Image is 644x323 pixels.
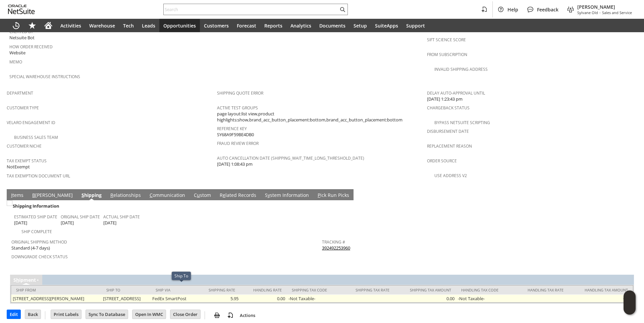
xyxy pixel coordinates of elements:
div: Ship To [174,273,188,279]
span: [DATE] [61,220,74,226]
div: Ship To [106,287,146,292]
span: e [223,192,225,198]
a: Customer Niche [7,143,42,149]
a: Replacement reason [427,143,472,149]
a: Sift Science Score [427,37,466,43]
a: Estimated Ship Date [14,214,57,220]
svg: Search [338,5,346,13]
a: Actual Ship Date [103,214,140,220]
span: Oracle Guided Learning Widget. To move around, please hold and drag [624,303,636,315]
span: Leads [142,22,155,29]
div: Shipping Rate [201,287,235,292]
a: Business Sales Team [14,134,58,140]
a: Actions [237,312,258,318]
a: Special Warehouse Instructions [9,74,80,79]
img: Unchecked [7,200,12,206]
span: [DATE] [103,220,116,226]
a: Related Records [218,192,258,199]
a: Fraud Review Error [217,141,259,146]
a: Pick Run Picks [316,192,351,199]
a: Original Ship Date [61,214,100,220]
div: Handling Rate [245,287,282,292]
div: Handling Tax Code [461,287,508,292]
input: Edit [7,310,20,319]
a: How Order Received [9,44,53,50]
svg: logo [8,5,35,14]
span: Reports [264,22,282,29]
span: Forecast [237,22,256,29]
a: Leads [138,19,159,32]
td: 0.00 [240,294,287,303]
span: y [268,192,270,198]
span: [DATE] [14,220,27,226]
td: [STREET_ADDRESS][PERSON_NAME] [11,294,101,303]
a: Ship Complete [21,229,52,234]
a: Customers [200,19,233,32]
span: Activities [60,22,81,29]
a: Documents [315,19,350,32]
div: Shipping Tax Rate [346,287,389,292]
img: print.svg [213,311,221,319]
div: Handling Tax Rate [518,287,563,292]
span: Feedback [537,6,558,13]
td: 0.00 [394,294,456,303]
a: Home [40,19,56,32]
a: Original Shipping Method [11,239,67,245]
div: Shipping Tax Amount [399,287,451,292]
a: Support [402,19,429,32]
span: [DATE] 1:08:43 pm [217,161,253,167]
a: Delay Auto-Approval Until [427,90,485,96]
a: Invalid Shipping Address [434,66,488,72]
span: Sales and Service [602,10,632,15]
span: Documents [319,22,345,29]
span: Standard (4-7 days) [11,245,50,251]
a: Communication [148,192,187,199]
a: System Information [263,192,311,199]
a: Reports [260,19,286,32]
input: Close Order [170,310,200,319]
svg: Recent Records [12,21,20,30]
td: [STREET_ADDRESS] [101,294,151,303]
a: 392492253960 [322,245,350,251]
td: 0.00 [569,294,633,303]
span: page layout:list view,product highlights:show,brand_acc_button_placement:bottom,brand_acc_button_... [217,111,424,123]
span: Support [406,22,425,29]
a: Shipping Quote Error [217,90,263,96]
td: FedEx SmartPost [151,294,196,303]
a: Downgrade Check Status [11,254,68,260]
a: Tracking # [322,239,345,245]
span: h [16,277,19,283]
span: SY68A9F59BE4DB0 [217,131,254,138]
input: Print Labels [51,310,81,319]
a: Relationships [109,192,143,199]
a: Use Address V2 [434,173,467,178]
a: Customer Type [7,105,39,111]
span: Setup [354,22,367,29]
span: Sylvane Old [577,10,598,15]
span: NotExempt [7,164,30,170]
a: Unrolled view on [625,191,633,199]
span: Warehouse [89,22,115,29]
input: Open In WMC [132,310,166,319]
a: Department [7,90,33,96]
span: [DATE] 1:23:43 pm [427,96,463,102]
span: I [11,192,12,198]
a: Opportunities [159,19,200,32]
td: 5.95 [196,294,240,303]
span: [PERSON_NAME] [577,4,632,10]
span: C [150,192,153,198]
div: Ship Via [156,287,191,292]
a: SuiteApps [371,19,402,32]
td: -Not Taxable- [287,294,341,303]
a: Order Source [427,158,457,164]
a: Tax Exemption Document URL [7,173,70,179]
a: Chargeback Status [427,105,470,111]
input: Search [164,5,338,13]
svg: Home [44,21,52,30]
a: Tax Exempt Status [7,158,47,164]
span: SuiteApps [375,22,398,29]
a: Custom [192,192,213,199]
a: Warehouse [85,19,119,32]
a: Items [9,192,25,199]
a: Tech [119,19,138,32]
